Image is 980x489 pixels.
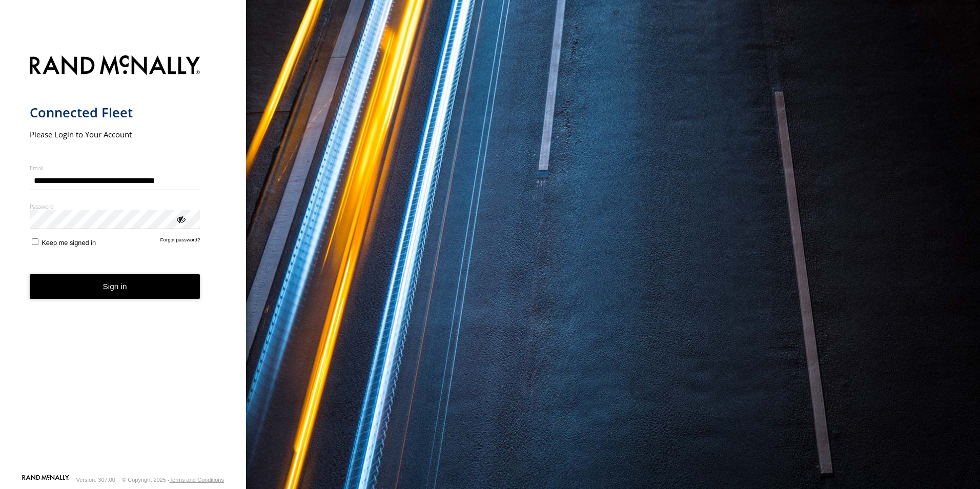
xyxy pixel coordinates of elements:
[30,49,217,474] form: main
[30,164,200,172] label: Email
[76,477,115,483] div: Version: 307.00
[30,129,200,139] h2: Please Login to Your Account
[30,104,200,121] h1: Connected Fleet
[170,477,224,483] a: Terms and Conditions
[42,239,96,247] span: Keep me signed in
[30,202,200,210] label: Password
[122,477,224,483] div: © Copyright 2025 -
[22,475,69,485] a: Visit our Website
[160,237,200,247] a: Forgot password?
[30,53,200,79] img: Rand McNally
[30,274,200,299] button: Sign in
[32,238,38,245] input: Keep me signed in
[175,214,186,224] div: ViewPassword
